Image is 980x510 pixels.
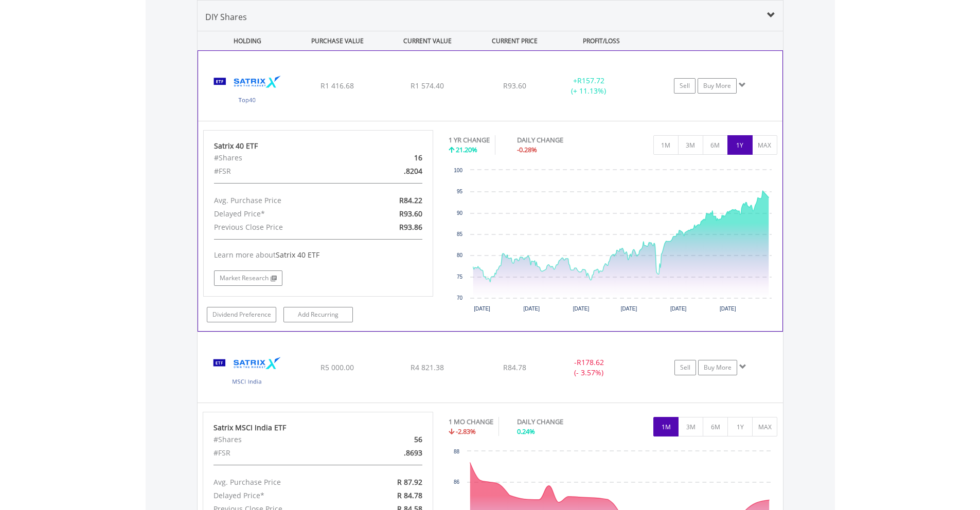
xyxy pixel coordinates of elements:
span: R178.62 [577,357,604,367]
span: DIY Shares [205,11,247,23]
text: 90 [457,210,463,216]
div: PROFIT/LOSS [558,31,646,50]
text: [DATE] [573,306,590,312]
div: 16 [355,151,430,165]
span: R4 821.38 [411,362,444,372]
svg: Interactive chart [449,165,777,319]
span: R1 416.68 [320,81,354,90]
text: 86 [454,479,460,485]
div: Previous Close Price [206,221,355,234]
text: 85 [457,231,463,237]
div: #FSR [206,165,355,178]
div: HOLDING [198,31,292,50]
div: 1 MO CHANGE [449,417,493,427]
button: 6M [703,135,728,155]
span: R1 574.40 [411,81,444,90]
div: Satrix MSCI India ETF [213,423,422,433]
button: MAX [752,417,777,436]
div: DAILY CHANGE [517,417,599,427]
div: .8204 [355,165,430,178]
button: 1M [653,135,679,155]
button: 3M [678,135,703,155]
span: R93.86 [399,222,422,232]
a: Sell [674,360,696,375]
div: Learn more about [214,250,423,260]
text: [DATE] [474,306,490,312]
div: PURCHASE VALUE [294,31,382,50]
div: CURRENT VALUE [384,31,472,50]
div: Avg. Purchase Price [206,476,355,489]
button: 1Y [727,417,753,436]
img: TFSA.STXNDA.png [203,345,291,400]
button: 6M [703,417,728,436]
span: -0.28% [517,145,537,154]
div: #FSR [206,446,355,460]
div: DAILY CHANGE [517,135,599,145]
span: R93.60 [503,81,526,90]
button: 3M [678,417,703,436]
text: 88 [454,449,460,454]
a: Buy More [698,78,737,94]
div: Delayed Price* [206,207,355,221]
span: R5 000.00 [320,362,354,372]
span: Satrix 40 ETF [276,250,319,260]
div: #Shares [206,151,355,165]
span: R84.78 [503,362,526,372]
div: + (+ 11.13%) [550,76,627,96]
span: -2.83% [456,427,476,436]
text: 75 [457,274,463,280]
a: Dividend Preference [207,307,276,322]
span: R93.60 [399,209,422,218]
text: 95 [457,189,463,194]
div: CURRENT PRICE [473,31,555,50]
text: 70 [457,295,463,301]
div: 56 [355,433,430,446]
text: 80 [457,252,463,258]
div: Avg. Purchase Price [206,194,355,207]
div: .8693 [355,446,430,460]
text: [DATE] [524,306,540,312]
button: 1M [653,417,679,436]
span: R157.72 [577,76,604,85]
text: [DATE] [720,306,736,312]
text: 100 [454,168,462,173]
a: Add Recurring [283,307,353,322]
span: R 87.92 [397,477,422,487]
button: MAX [752,135,777,155]
div: Satrix 40 ETF [214,141,423,151]
div: Delayed Price* [206,489,355,502]
div: #Shares [206,433,355,446]
span: R 84.78 [397,490,422,500]
div: - (- 3.57%) [550,357,628,378]
div: 1 YR CHANGE [449,135,490,145]
a: Sell [674,78,696,94]
a: Market Research [214,270,282,286]
button: 1Y [727,135,753,155]
span: 0.24% [517,427,535,436]
img: TFSA.STX40.png [203,64,292,118]
a: Buy More [698,360,737,375]
span: 21.20% [456,145,477,154]
span: R84.22 [399,195,422,205]
div: Chart. Highcharts interactive chart. [449,165,777,319]
text: [DATE] [670,306,687,312]
text: [DATE] [621,306,637,312]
